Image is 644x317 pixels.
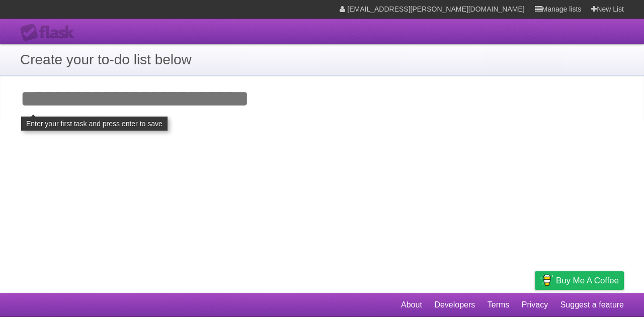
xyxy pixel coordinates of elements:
[20,24,80,42] div: Flask
[401,295,422,314] a: About
[20,49,624,70] h1: Create your to-do list below
[434,295,475,314] a: Developers
[522,295,548,314] a: Privacy
[560,295,624,314] a: Suggest a feature
[556,272,619,289] span: Buy me a coffee
[535,271,624,290] a: Buy me a coffee
[540,272,553,289] img: Buy me a coffee
[488,295,510,314] a: Terms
